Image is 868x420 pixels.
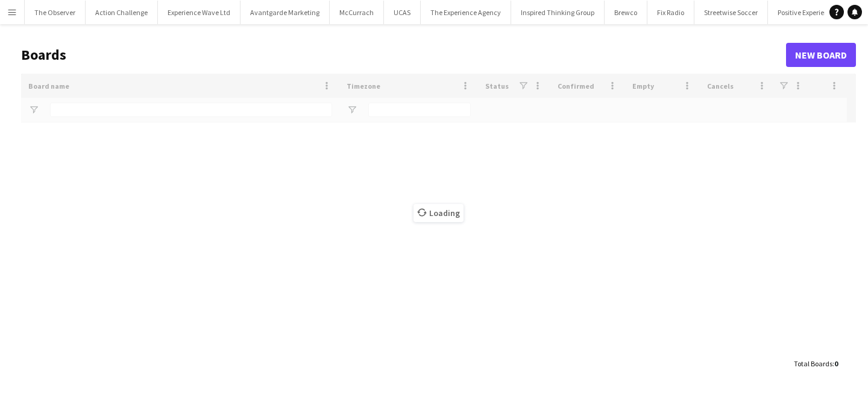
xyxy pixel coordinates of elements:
button: McCurrach [330,1,384,24]
button: Fix Radio [647,1,694,24]
button: Experience Wave Ltd [158,1,241,24]
button: Action Challenge [86,1,158,24]
button: The Observer [25,1,86,24]
button: Positive Experience [768,1,846,24]
button: UCAS [384,1,421,24]
button: Brewco [605,1,647,24]
button: The Experience Agency [421,1,511,24]
span: Total Boards [794,359,832,368]
div: : [794,352,838,375]
a: New Board [786,43,856,67]
h1: Boards [21,46,786,64]
span: 0 [834,359,838,368]
button: Inspired Thinking Group [511,1,605,24]
button: Streetwise Soccer [694,1,768,24]
span: Loading [414,204,464,222]
button: Avantgarde Marketing [241,1,330,24]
